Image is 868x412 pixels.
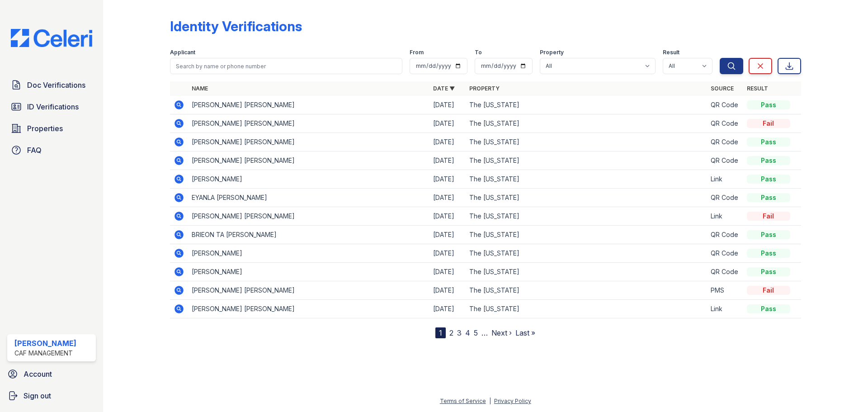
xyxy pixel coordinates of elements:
td: [PERSON_NAME] [PERSON_NAME] [188,300,429,318]
td: [PERSON_NAME] [PERSON_NAME] [188,152,429,170]
td: QR Code [707,152,743,170]
td: [DATE] [429,263,466,281]
a: 5 [474,328,478,337]
span: Account [24,369,52,379]
a: 4 [465,328,470,337]
td: QR Code [707,114,743,133]
td: [DATE] [429,226,466,244]
input: Search by name or phone number [170,58,402,74]
td: [DATE] [429,133,466,152]
td: The [US_STATE] [466,114,707,133]
label: Property [540,49,564,56]
td: QR Code [707,244,743,263]
div: Fail [747,119,790,128]
a: Result [747,85,768,92]
td: [PERSON_NAME] [PERSON_NAME] [188,96,429,114]
div: CAF Management [14,349,76,358]
span: FAQ [27,145,42,156]
td: The [US_STATE] [466,96,707,114]
td: The [US_STATE] [466,207,707,226]
div: Pass [747,230,790,239]
td: [PERSON_NAME] [188,244,429,263]
td: The [US_STATE] [466,300,707,318]
label: To [475,49,482,56]
div: Fail [747,286,790,295]
a: Sign out [4,387,99,405]
td: The [US_STATE] [466,244,707,263]
td: [PERSON_NAME] [PERSON_NAME] [188,114,429,133]
a: 3 [457,328,462,337]
td: [PERSON_NAME] [PERSON_NAME] [188,281,429,300]
td: [PERSON_NAME] [188,170,429,189]
td: The [US_STATE] [466,226,707,244]
div: Pass [747,193,790,202]
td: [DATE] [429,189,466,207]
td: BRIEON TA [PERSON_NAME] [188,226,429,244]
td: [DATE] [429,152,466,170]
a: Name [192,85,208,92]
td: [DATE] [429,170,466,189]
td: QR Code [707,96,743,114]
a: Source [711,85,734,92]
td: EYANLA [PERSON_NAME] [188,189,429,207]
a: Date ▼ [433,85,455,92]
td: [DATE] [429,96,466,114]
a: Properties [7,119,96,137]
td: [PERSON_NAME] [PERSON_NAME] [188,207,429,226]
td: The [US_STATE] [466,189,707,207]
td: Link [707,300,743,318]
div: Pass [747,304,790,313]
a: Privacy Policy [494,398,531,404]
div: Pass [747,156,790,165]
span: Properties [27,123,63,134]
div: Pass [747,137,790,147]
div: | [489,398,491,404]
a: Next › [491,328,512,337]
a: Doc Verifications [7,76,96,94]
td: [DATE] [429,300,466,318]
a: Account [4,365,99,383]
td: [DATE] [429,281,466,300]
div: Identity Verifications [170,18,302,34]
div: 1 [435,327,446,338]
div: Pass [747,249,790,258]
img: CE_Logo_Blue-a8612792a0a2168367f1c8372b55b34899dd931a85d93a1a3d3e32e68fde9ad4.png [4,29,99,47]
td: QR Code [707,263,743,281]
td: [DATE] [429,244,466,263]
td: QR Code [707,189,743,207]
div: Pass [747,267,790,276]
a: FAQ [7,141,96,159]
td: Link [707,170,743,189]
span: … [481,327,488,338]
div: Pass [747,175,790,184]
span: ID Verifications [27,101,79,112]
td: Link [707,207,743,226]
td: The [US_STATE] [466,170,707,189]
div: Fail [747,212,790,221]
td: The [US_STATE] [466,263,707,281]
div: [PERSON_NAME] [14,338,76,349]
a: ID Verifications [7,98,96,116]
span: Sign out [24,390,51,401]
a: Property [469,85,500,92]
label: Applicant [170,49,195,56]
span: Doc Verifications [27,80,85,90]
td: [DATE] [429,114,466,133]
td: [DATE] [429,207,466,226]
td: [PERSON_NAME] [PERSON_NAME] [188,133,429,152]
a: Terms of Service [440,398,486,404]
div: Pass [747,100,790,109]
label: From [410,49,424,56]
td: PMS [707,281,743,300]
td: QR Code [707,133,743,152]
a: 2 [449,328,453,337]
td: The [US_STATE] [466,281,707,300]
a: Last » [515,328,535,337]
td: The [US_STATE] [466,133,707,152]
td: The [US_STATE] [466,152,707,170]
td: [PERSON_NAME] [188,263,429,281]
label: Result [663,49,679,56]
td: QR Code [707,226,743,244]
